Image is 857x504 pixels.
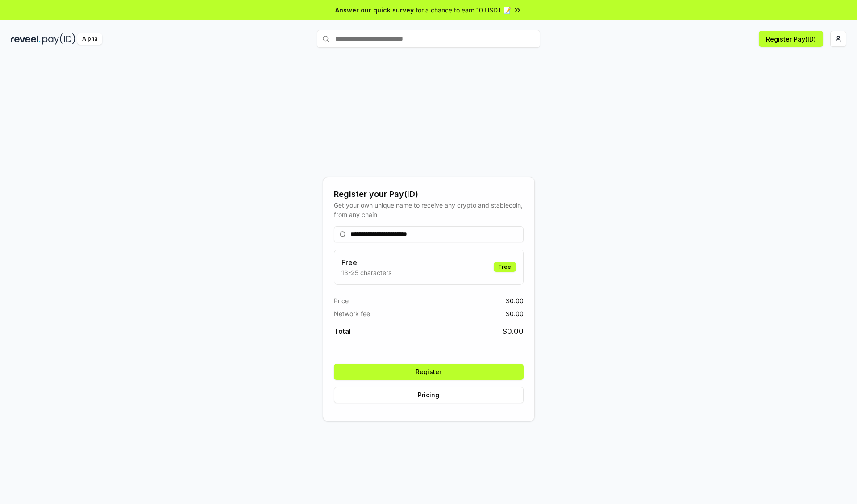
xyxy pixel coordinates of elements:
[334,188,524,200] div: Register your Pay(ID)
[334,364,524,380] button: Register
[334,387,524,403] button: Pricing
[334,326,351,337] span: Total
[11,33,41,45] img: reveel_dark
[759,31,823,47] button: Register Pay(ID)
[503,326,524,337] span: $ 0.00
[494,262,516,272] div: Free
[42,33,75,45] img: pay_id
[335,5,414,15] span: Answer our quick survey
[334,309,370,318] span: Network fee
[416,5,511,15] span: for a chance to earn 10 USDT 📝
[341,257,391,268] h3: Free
[334,200,524,219] div: Get your own unique name to receive any crypto and stablecoin, from any chain
[341,268,391,277] p: 13-25 characters
[334,296,349,305] span: Price
[506,296,524,305] span: $ 0.00
[506,309,524,318] span: $ 0.00
[77,33,102,45] div: Alpha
